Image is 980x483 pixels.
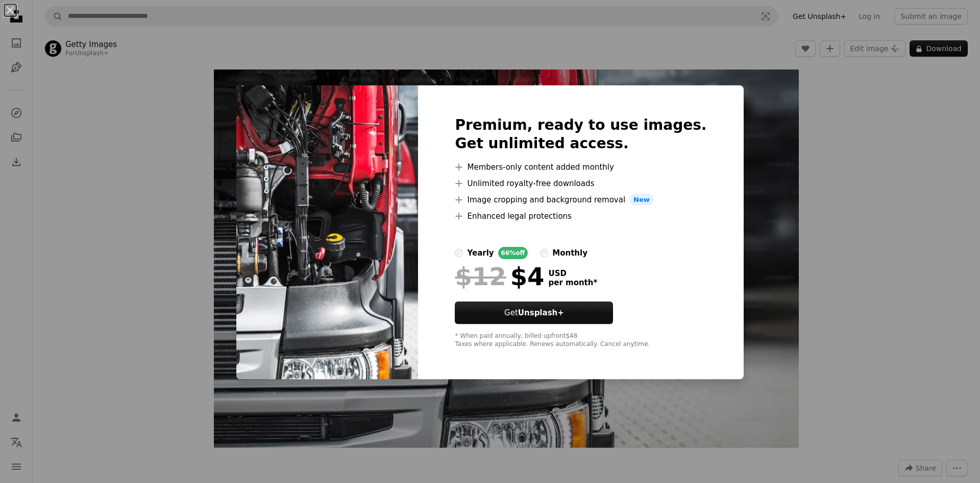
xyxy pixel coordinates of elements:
[498,247,528,259] div: 66% off
[455,302,613,324] button: GetUnsplash+
[629,194,654,206] span: New
[548,269,597,278] span: USD
[548,278,597,287] span: per month *
[455,161,706,173] li: Members-only content added monthly
[455,194,706,206] li: Image cropping and background removal
[455,116,706,153] h2: Premium, ready to use images. Get unlimited access.
[455,210,706,222] li: Enhanced legal protections
[455,332,706,349] div: * When paid annually, billed upfront $48 Taxes where applicable. Renews automatically. Cancel any...
[236,85,418,380] img: premium_photo-1661899348136-a794c71495ab
[455,263,506,290] span: $12
[467,247,494,259] div: yearly
[518,308,564,317] strong: Unsplash+
[540,249,548,257] input: monthly
[552,247,587,259] div: monthly
[455,263,544,290] div: $4
[455,249,463,257] input: yearly66%off
[455,177,706,190] li: Unlimited royalty-free downloads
